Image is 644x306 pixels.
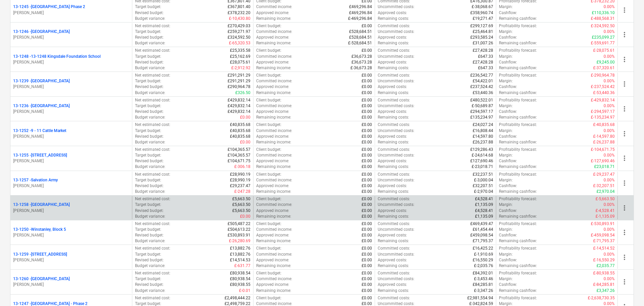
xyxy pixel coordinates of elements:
[348,40,372,46] p: £-528,684.51
[135,4,161,10] p: Target budget :
[499,152,513,158] p: Margin :
[256,48,281,53] p: Client budget :
[13,84,129,90] p: [PERSON_NAME]
[604,4,615,10] p: 0.00%
[473,59,493,65] p: £27,428.28
[473,134,493,139] p: £14,597.80
[620,80,629,88] span: more_vert
[256,115,291,120] p: Remaining income :
[231,65,250,71] p: £-2,912.92
[135,40,165,46] p: Budget variance :
[135,54,161,59] p: Target budget :
[135,59,164,65] p: Revised budget :
[13,109,129,115] p: [PERSON_NAME]
[135,122,170,128] p: Net estimated cost :
[378,122,410,128] p: Committed costs :
[362,164,372,170] p: £0.00
[13,257,129,263] p: [PERSON_NAME]
[13,282,129,288] p: [PERSON_NAME]
[13,208,129,214] p: [PERSON_NAME]
[256,65,291,71] p: Remaining income :
[378,16,409,21] p: Remaining costs :
[499,177,513,183] p: Margin :
[228,4,250,10] p: £367,801.40
[240,115,250,120] p: £0.00
[610,274,644,306] iframe: Chat Widget
[228,23,250,29] p: £270,429.03
[362,48,372,53] p: £0.00
[228,10,250,16] p: £378,232.20
[378,54,414,59] p: Uncommitted costs :
[378,84,407,90] p: Approved costs :
[13,103,129,115] div: 13-1236 -[GEOGRAPHIC_DATA][PERSON_NAME]
[13,227,66,232] p: 13-1250 - Winstanley, Block 5
[13,59,129,65] p: [PERSON_NAME]
[378,128,414,134] p: Uncommitted costs :
[499,84,517,90] p: Cashflow :
[256,40,291,46] p: Remaining income :
[228,158,250,164] p: £104,671.75
[499,65,537,71] p: Remaining cashflow :
[13,177,129,189] div: 13-1257 -Salvation Army[PERSON_NAME]
[604,78,615,84] p: 0.00%
[473,40,493,46] p: £31,007.26
[472,103,493,109] p: £-50,689.87
[230,54,250,59] p: £25,162.69
[499,73,537,78] p: Profitability forecast :
[378,109,407,115] p: Approved costs :
[362,109,372,115] p: £0.00
[13,4,85,10] p: 13-1245 - [GEOGRAPHIC_DATA] Phase 2
[378,78,414,84] p: Uncommitted costs :
[228,103,250,109] p: £429,832.14
[230,122,250,128] p: £40,835.68
[378,59,407,65] p: Approved costs :
[228,97,250,103] p: £429,832.14
[256,78,292,84] p: Committed income :
[470,10,493,16] p: £358,960.74
[135,73,170,78] p: Net estimated cost :
[256,4,292,10] p: Committed income :
[256,128,292,134] p: Committed income :
[256,147,281,152] p: Client budget :
[620,130,629,138] span: more_vert
[378,183,407,189] p: Approved costs :
[13,78,70,84] p: 13-1239 - [GEOGRAPHIC_DATA]
[13,183,129,189] p: [PERSON_NAME]
[230,134,250,139] p: £40,835.68
[362,172,372,177] p: £0.00
[593,134,615,139] p: £-14,597.80
[349,35,372,40] p: £528,684.51
[362,84,372,90] p: £0.00
[591,109,615,115] p: £-294,597.17
[362,73,372,78] p: £0.00
[378,97,410,103] p: Committed costs :
[472,152,493,158] p: £-24,614.68
[499,35,517,40] p: Cashflow :
[499,97,537,103] p: Profitability forecast :
[499,128,513,134] p: Margin :
[256,97,281,103] p: Client budget :
[378,134,407,139] p: Approved costs :
[13,10,129,16] p: [PERSON_NAME]
[349,10,372,16] p: £469,296.84
[473,183,493,189] p: £32,207.51
[591,73,615,78] p: £-290,964.78
[591,158,615,164] p: £-127,690.46
[351,59,372,65] p: £36,673.28
[135,97,170,103] p: Net estimated cost :
[499,10,517,16] p: Cashflow :
[499,54,513,59] p: Margin :
[499,40,537,46] p: Remaining cashflow :
[256,158,289,164] p: Approved income :
[593,90,615,96] p: £-53,440.36
[135,177,161,183] p: Target budget :
[499,147,537,152] p: Profitability forecast :
[349,29,372,35] p: £528,684.51
[13,78,129,90] div: 13-1239 -[GEOGRAPHIC_DATA][PERSON_NAME]
[362,158,372,164] p: £0.00
[499,90,537,96] p: Remaining cashflow :
[135,158,164,164] p: Revised budget :
[230,48,250,53] p: £25,335.58
[350,65,372,71] p: £-36,673.28
[256,29,292,35] p: Committed income :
